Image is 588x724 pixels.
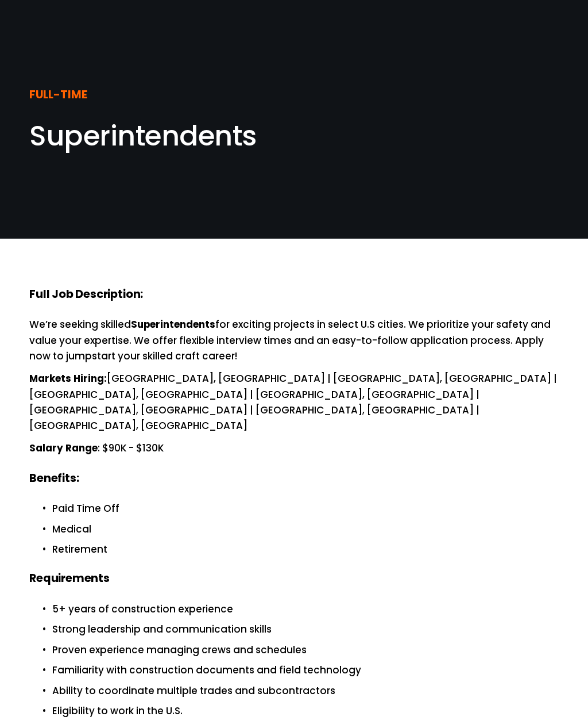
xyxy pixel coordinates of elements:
strong: Salary Range [29,440,98,457]
p: Retirement [52,542,559,557]
p: Ability to coordinate multiple trades and subcontractors [52,683,559,699]
p: We’re seeking skilled for exciting projects in select U.S cities. We prioritize your safety and v... [29,317,559,364]
strong: FULL-TIME [29,86,87,105]
p: 5+ years of construction experience [52,602,559,617]
strong: Markets Hiring: [29,371,107,388]
strong: Full Job Description: [29,286,143,305]
p: Eligibility to work in the U.S. [52,703,559,719]
strong: Benefits: [29,470,79,489]
p: Proven experience managing crews and schedules [52,642,559,658]
p: Paid Time Off [52,501,559,516]
span: Superintendents [29,116,257,155]
p: [GEOGRAPHIC_DATA], [GEOGRAPHIC_DATA] | [GEOGRAPHIC_DATA], [GEOGRAPHIC_DATA] | [GEOGRAPHIC_DATA], ... [29,371,559,434]
strong: Superintendents [131,317,215,334]
strong: Requirements [29,570,110,589]
p: Medical [52,522,559,537]
p: Familiarity with construction documents and field technology [52,662,559,678]
p: Strong leadership and communication skills [52,622,559,637]
p: : $90K - $130K [29,440,559,457]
